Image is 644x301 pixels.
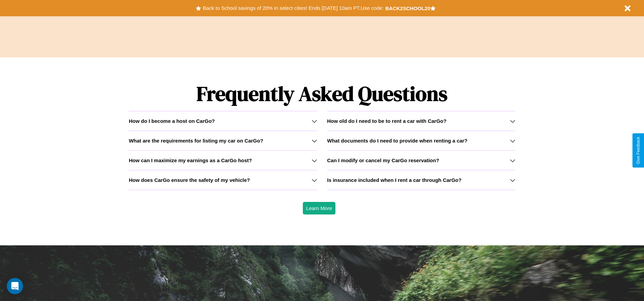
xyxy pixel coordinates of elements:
[327,138,467,144] h3: What documents do I need to provide when renting a car?
[129,138,263,144] h3: What are the requirements for listing my car on CarGo?
[201,3,385,13] button: Back to School savings of 20% in select cities! Ends [DATE] 10am PT.Use code:
[327,118,447,124] h3: How old do I need to be to rent a car with CarGo?
[327,157,439,163] h3: Can I modify or cancel my CarGo reservation?
[636,137,641,164] div: Give Feedback
[327,177,462,183] h3: Is insurance included when I rent a car through CarGo?
[129,118,215,124] h3: How do I become a host on CarGo?
[129,76,515,111] h1: Frequently Asked Questions
[129,157,252,163] h3: How can I maximize my earnings as a CarGo host?
[129,177,250,183] h3: How does CarGo ensure the safety of my vehicle?
[7,278,23,294] div: Open Intercom Messenger
[385,5,430,11] b: BACK2SCHOOL20
[303,202,336,214] button: Learn More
